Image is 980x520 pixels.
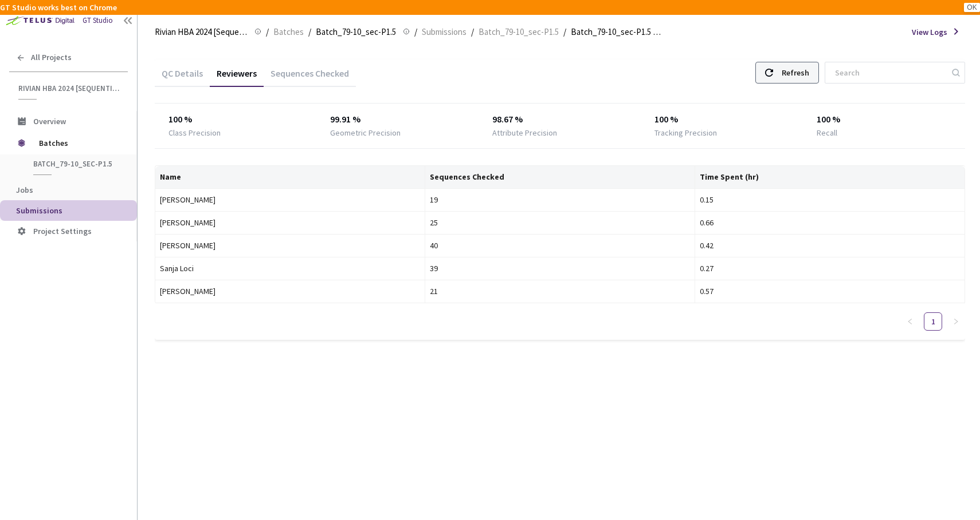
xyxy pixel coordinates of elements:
button: right [947,312,965,331]
div: 98.67 % [492,113,628,126]
div: 21 [430,285,690,297]
div: [PERSON_NAME] [160,285,420,297]
div: Reviewers [210,68,264,87]
li: 1 [924,312,942,331]
button: OK [964,3,980,12]
span: Batches [273,25,304,39]
div: Refresh [782,62,809,83]
div: 0.66 [700,216,960,229]
th: Sequences Checked [425,166,695,189]
div: 40 [430,239,690,252]
li: / [471,25,474,39]
div: 100 % [817,113,952,126]
li: Next Page [947,312,965,331]
span: Batch_79-10_sec-P1.5 QC - [DATE] [571,25,664,39]
span: Batch_79-10_sec-P1.5 [479,25,559,39]
a: Batch_79-10_sec-P1.5 [476,25,561,38]
span: Rivian HBA 2024 [Sequential] [18,84,121,93]
span: right [952,318,959,325]
div: Tracking Precision [654,126,717,139]
span: Project Settings [33,226,92,236]
li: / [414,25,417,39]
div: [PERSON_NAME] [160,239,420,252]
span: Submissions [422,25,467,39]
div: Sanja Loci [160,262,420,275]
div: [PERSON_NAME] [160,193,420,206]
input: Search [828,62,950,83]
li: / [266,25,269,39]
div: Recall [817,126,837,139]
button: left [901,312,919,331]
a: 1 [924,313,942,330]
div: 100 % [654,113,790,126]
div: 25 [430,216,690,229]
th: Time Spent (hr) [695,166,965,189]
span: Overview [33,116,66,126]
a: Submissions [420,25,469,38]
span: Batches [39,132,117,154]
div: Sequences Checked [264,68,356,87]
div: QC Details [155,68,210,87]
span: Rivian HBA 2024 [Sequential] [155,25,248,39]
div: 0.15 [700,193,960,206]
div: 0.57 [700,285,960,297]
a: Batches [271,25,306,38]
div: 0.42 [700,239,960,252]
div: Class Precision [168,126,221,139]
span: Jobs [16,185,33,195]
div: 99.91 % [330,113,465,126]
span: View Logs [912,26,947,38]
span: Submissions [16,205,62,216]
span: left [907,318,914,325]
div: Geometric Precision [330,126,401,139]
div: GT Studio [83,15,113,26]
div: 0.27 [700,262,960,275]
div: Attribute Precision [492,126,557,139]
span: Batch_79-10_sec-P1.5 [33,159,118,169]
th: Name [155,166,425,189]
div: 39 [430,262,690,275]
div: [PERSON_NAME] [160,216,420,229]
li: Previous Page [901,312,919,331]
div: 19 [430,193,690,206]
span: Batch_79-10_sec-P1.5 [316,25,396,39]
li: / [563,25,566,39]
li: / [308,25,311,39]
div: 100 % [168,113,304,126]
span: All Projects [31,53,72,62]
